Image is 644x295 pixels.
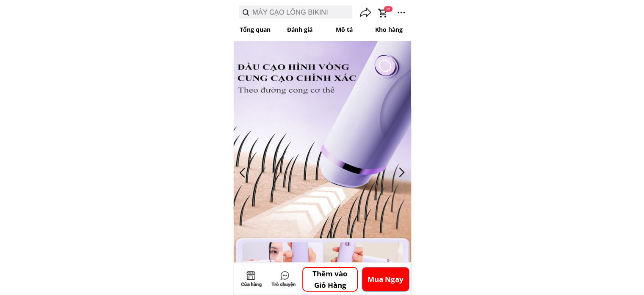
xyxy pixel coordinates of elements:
[366,22,411,38] p: Kho hàng
[233,22,277,38] p: Tổng quan
[303,268,357,291] p: Thêm vào Giỏ Hàng
[277,22,322,38] p: Đánh giá
[322,22,366,38] p: Mô tả
[362,267,409,291] p: Mua Ngay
